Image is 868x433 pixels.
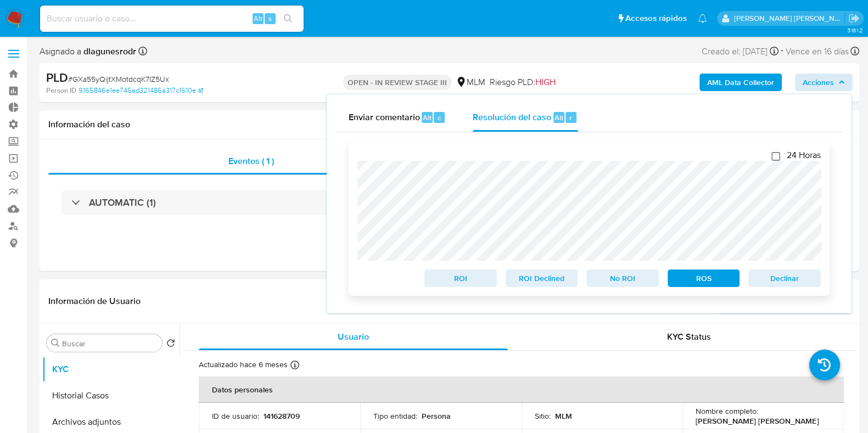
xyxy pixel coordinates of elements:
p: ID de usuario : [212,411,259,421]
button: Buscar [51,339,60,347]
span: HIGH [535,76,556,88]
div: Creado el: [DATE] [702,44,779,59]
span: No ROI [594,271,651,286]
p: 141628709 [264,411,300,421]
p: OPEN - IN REVIEW STAGE III [343,75,451,90]
span: ROS [675,271,732,286]
h1: Información del caso [48,119,850,130]
span: ROI [432,271,489,286]
span: 24 Horas [787,150,821,161]
button: No ROI [586,269,659,287]
h3: AUTOMATIC (1) [89,196,156,209]
p: daniela.lagunesrodriguez@mercadolibre.com.mx [734,13,845,24]
div: MLM [456,76,485,88]
p: Actualizado hace 6 meses [199,359,288,370]
button: ROS [668,269,740,287]
p: MLM [555,411,572,421]
b: AML Data Collector [707,74,774,91]
span: Acciones [803,74,834,91]
p: Sitio : [535,411,551,421]
button: KYC [42,356,180,383]
span: r [569,113,572,123]
span: Usuario [338,330,369,343]
b: PLD [46,69,68,86]
a: Salir [848,13,860,24]
p: [PERSON_NAME] [PERSON_NAME] [696,416,819,426]
span: Asignado a [40,46,136,58]
a: 9165846e1ee745ad321486a317c1610e [79,86,203,95]
button: search-icon [277,11,299,26]
span: Alt [254,13,262,24]
span: c [438,113,441,123]
a: Notificaciones [698,14,707,23]
button: AML Data Collector [699,74,782,91]
b: dlagunesrodr [81,45,136,58]
span: s [268,13,272,24]
span: Vence en 16 días [786,46,849,58]
span: - [781,44,783,59]
span: Alt [555,113,563,123]
p: Tipo entidad : [373,411,417,421]
button: Acciones [795,74,853,91]
button: Declinar [748,269,821,287]
b: Person ID [46,86,76,95]
span: Alt [423,113,432,123]
input: Buscar usuario o caso... [40,12,304,26]
p: Persona [422,411,451,421]
span: # GXa55yQijtXMotdcqK7IZ5Ux [68,74,169,85]
h1: Información de Usuario [48,296,141,307]
p: Nombre completo : [696,406,758,416]
span: ROI Declined [513,271,570,286]
input: Buscar [62,339,158,348]
th: Datos personales [199,376,844,403]
span: KYC Status [667,330,711,343]
button: Volver al orden por defecto [166,339,175,351]
span: Eventos ( 1 ) [228,155,274,167]
div: AUTOMATIC (1) [61,190,837,215]
span: Resolución del caso [473,111,551,123]
span: Enviar comentario [349,111,420,123]
button: ROI Declined [506,269,578,287]
button: Historial Casos [42,383,180,409]
span: Declinar [756,271,813,286]
input: 24 Horas [771,152,780,161]
button: ROI [424,269,497,287]
span: Riesgo PLD: [490,76,556,88]
span: Accesos rápidos [625,13,687,24]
